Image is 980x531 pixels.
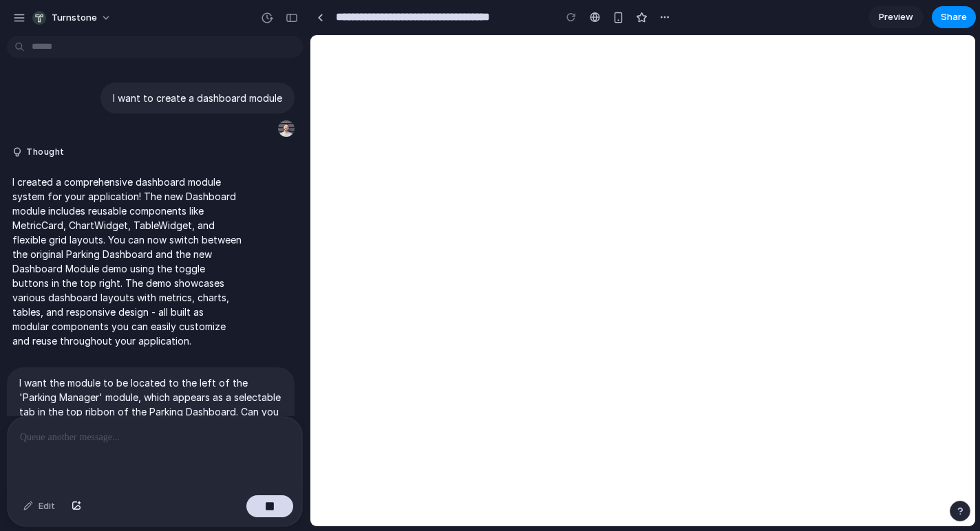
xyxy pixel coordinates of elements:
button: Share [932,6,976,28]
span: Turnstone [52,11,97,25]
span: Share [941,10,967,24]
p: I want to create a dashboard module [113,91,282,105]
p: I want the module to be located to the left of the 'Parking Manager' module, which appears as a s... [19,376,282,448]
p: I created a comprehensive dashboard module system for your application! The new Dashboard module ... [12,175,242,348]
span: Preview [879,10,913,24]
button: Turnstone [27,7,118,29]
a: Preview [869,6,924,28]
